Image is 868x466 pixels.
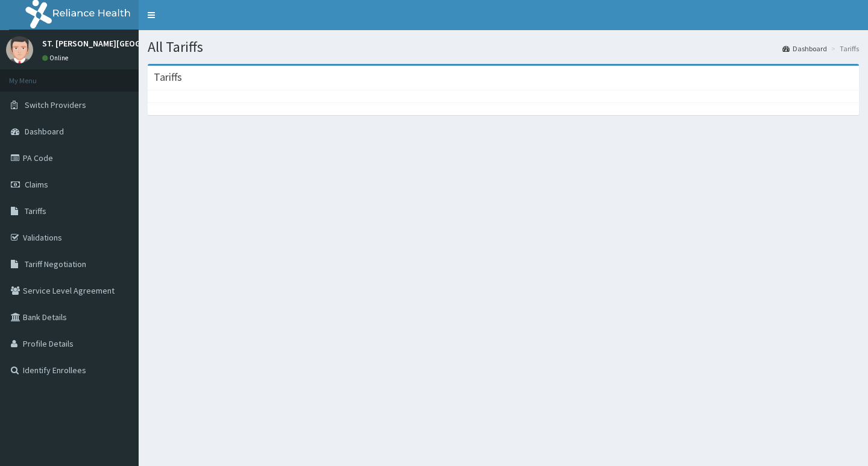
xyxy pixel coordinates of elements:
[25,99,86,110] span: Switch Providers
[154,72,182,83] h3: Tariffs
[25,126,64,137] span: Dashboard
[148,39,859,55] h1: All Tariffs
[6,36,33,63] img: User Image
[42,54,71,62] a: Online
[25,179,48,190] span: Claims
[828,43,859,54] li: Tariffs
[42,39,194,48] p: ST. [PERSON_NAME][GEOGRAPHIC_DATA]
[25,206,46,216] span: Tariffs
[25,259,86,269] span: Tariff Negotiation
[782,43,827,54] a: Dashboard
